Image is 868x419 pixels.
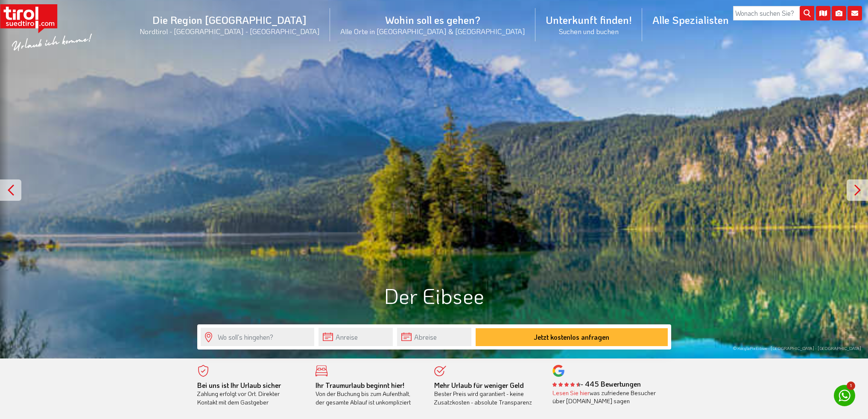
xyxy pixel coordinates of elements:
[140,26,320,36] small: Nordtirol - [GEOGRAPHIC_DATA] - [GEOGRAPHIC_DATA]
[552,379,641,388] b: - 445 Bewertungen
[832,6,846,20] i: Fotogalerie
[197,381,281,390] b: Bei uns ist Ihr Urlaub sicher
[546,26,632,36] small: Suchen und buchen
[834,385,855,406] a: 1
[197,284,671,307] h1: Der Eibsee
[552,389,658,405] div: was zufriedene Besucher über [DOMAIN_NAME] sagen
[642,4,739,36] a: Alle Spezialisten
[434,381,524,390] b: Mehr Urlaub für weniger Geld
[552,389,590,397] a: Lesen Sie hier
[340,26,525,36] small: Alle Orte in [GEOGRAPHIC_DATA] & [GEOGRAPHIC_DATA]
[330,4,535,45] a: Wohin soll es gehen?Alle Orte in [GEOGRAPHIC_DATA] & [GEOGRAPHIC_DATA]
[201,328,314,346] input: Wo soll's hingehen?
[848,6,862,20] i: Kontakt
[129,4,330,45] a: Die Region [GEOGRAPHIC_DATA]Nordtirol - [GEOGRAPHIC_DATA] - [GEOGRAPHIC_DATA]
[316,381,421,407] div: Von der Buchung bis zum Aufenthalt, der gesamte Ablauf ist unkompliziert
[316,381,404,390] b: Ihr Traumurlaub beginnt hier!
[319,328,393,346] input: Anreise
[476,328,668,346] button: Jetzt kostenlos anfragen
[197,381,303,407] div: Zahlung erfolgt vor Ort. Direkter Kontakt mit dem Gastgeber
[733,6,814,20] input: Wonach suchen Sie?
[397,328,471,346] input: Abreise
[816,6,830,20] i: Karte öffnen
[535,4,642,45] a: Unterkunft finden!Suchen und buchen
[434,381,540,407] div: Bester Preis wird garantiert - keine Zusatzkosten - absolute Transparenz
[847,381,855,390] span: 1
